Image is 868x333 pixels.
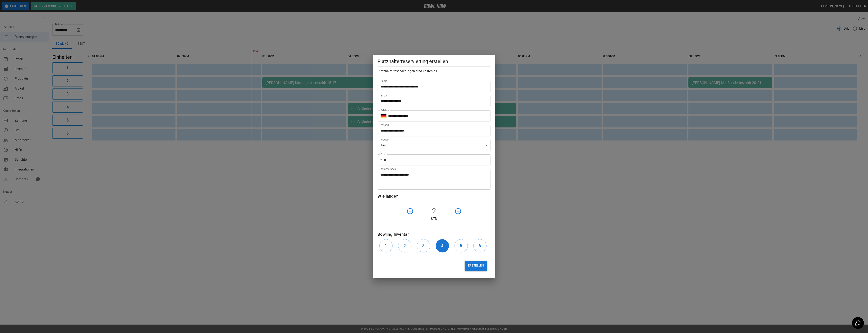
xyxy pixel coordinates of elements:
[422,242,425,249] h6: 3
[378,58,490,65] h5: Platzhalterreservierung erstellen
[378,231,490,238] h6: Bowling Inventar
[479,242,481,249] h6: 6
[398,239,411,252] button: 2
[378,140,490,151] div: Test
[436,239,449,252] button: 4
[455,239,468,252] button: 5
[465,261,487,271] button: Erstellen
[378,68,490,74] h6: Platzhalterreservierungen sind kostenlos
[379,239,393,252] button: 1
[417,239,430,252] button: 3
[381,123,389,127] label: Anfang
[385,242,387,249] h6: 1
[473,239,487,252] button: 6
[378,216,490,221] p: Std
[381,158,382,163] p: €
[381,108,389,112] label: Telefon
[460,242,462,249] h6: 5
[378,193,490,199] h6: Wie lange?
[381,113,387,119] button: Select country
[441,242,443,249] h6: 4
[415,207,453,215] h4: 2
[378,125,488,136] input: Choose date, selected date is Aug 23, 2025
[403,242,406,249] h6: 2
